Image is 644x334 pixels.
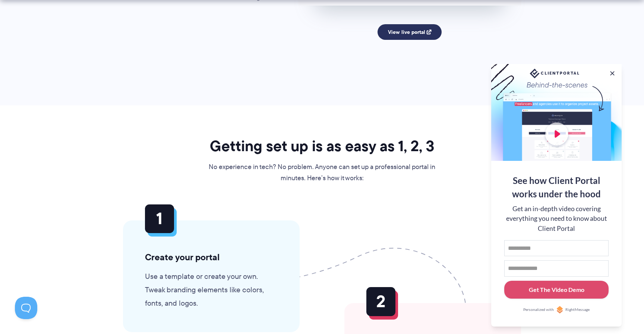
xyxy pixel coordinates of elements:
a: View live portal [378,24,442,40]
div: Get an in-depth video covering everything you need to know about Client Portal [504,204,609,233]
a: Personalized withRightMessage [504,306,609,314]
img: Personalized with RightMessage [556,306,563,314]
iframe: Toggle Customer Support [15,297,37,319]
p: No experience in tech? No problem. Anyone can set up a professional portal in minutes. Here’s how... [208,162,436,184]
span: Personalized with [523,307,554,313]
p: Use a template or create your own. Tweak branding elements like colors, fonts, and logos. [145,270,278,310]
h2: Getting set up is as easy as 1, 2, 3 [208,137,436,155]
span: RightMessage [565,307,590,313]
div: See how Client Portal works under the hood [504,174,609,201]
h3: Create your portal [145,252,278,263]
div: Get The Video Demo [529,285,584,294]
button: Get The Video Demo [504,281,609,299]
